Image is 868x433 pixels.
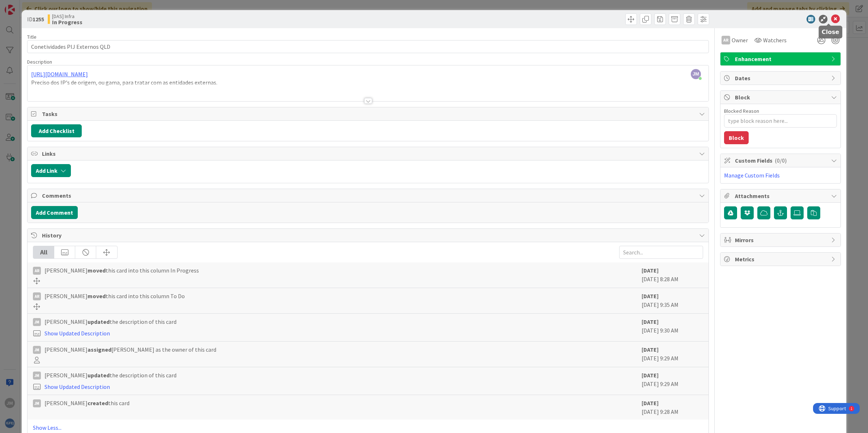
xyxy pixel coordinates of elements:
[735,236,827,244] span: Mirrors
[15,1,33,10] span: Support
[619,246,703,259] input: Search...
[642,266,703,284] div: [DATE] 8:28 AM
[27,15,44,23] span: ID
[735,93,827,102] span: Block
[27,59,52,65] span: Description
[763,36,787,44] span: Watchers
[44,399,129,407] span: [PERSON_NAME] this card
[31,70,88,78] a: [URL][DOMAIN_NAME]
[42,191,695,200] span: Comments
[691,69,701,79] span: JM
[42,231,695,240] span: History
[724,172,780,179] a: Manage Custom Fields
[642,346,659,353] b: [DATE]
[27,34,37,40] label: Title
[33,318,41,326] div: JM
[52,19,82,25] b: In Progress
[33,267,41,275] div: AR
[724,131,749,144] button: Block
[44,383,110,390] a: Show Updated Description
[27,40,709,53] input: type card name here...
[33,372,41,380] div: JM
[642,371,703,391] div: [DATE] 9:29 AM
[642,399,703,416] div: [DATE] 9:28 AM
[88,399,108,407] b: created
[735,192,827,200] span: Attachments
[33,346,41,354] div: JM
[38,3,39,9] div: 1
[88,372,110,379] b: updated
[44,292,185,300] span: [PERSON_NAME] this card into this column To Do
[822,29,839,35] h5: Close
[88,318,110,325] b: updated
[44,330,110,337] a: Show Updated Description
[724,108,759,114] label: Blocked Reason
[42,149,695,158] span: Links
[33,399,41,407] div: JM
[44,317,176,326] span: [PERSON_NAME] the description of this card
[33,292,41,300] div: AR
[33,423,703,432] a: Show Less...
[44,345,216,354] span: [PERSON_NAME] [PERSON_NAME] as the owner of this card
[88,267,106,274] b: moved
[31,206,78,219] button: Add Comment
[735,156,827,165] span: Custom Fields
[52,13,82,19] span: [DAS] Infra
[33,16,44,23] b: 1255
[735,255,827,263] span: Metrics
[642,292,703,310] div: [DATE] 9:35 AM
[642,267,659,274] b: [DATE]
[31,164,71,177] button: Add Link
[44,266,199,275] span: [PERSON_NAME] this card into this column In Progress
[642,345,703,363] div: [DATE] 9:29 AM
[642,317,703,338] div: [DATE] 9:30 AM
[33,246,54,258] div: All
[88,346,111,353] b: assigned
[31,78,705,87] p: Preciso dos IP's de origem, ou gama, para tratar com as entidades externas.
[44,371,176,380] span: [PERSON_NAME] the description of this card
[642,292,659,300] b: [DATE]
[722,36,730,44] div: AR
[735,55,827,63] span: Enhancement
[31,124,82,137] button: Add Checklist
[642,372,659,379] b: [DATE]
[735,74,827,82] span: Dates
[775,157,787,164] span: ( 0/0 )
[42,110,695,118] span: Tasks
[642,399,659,407] b: [DATE]
[88,292,106,300] b: moved
[732,36,748,44] span: Owner
[642,318,659,325] b: [DATE]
